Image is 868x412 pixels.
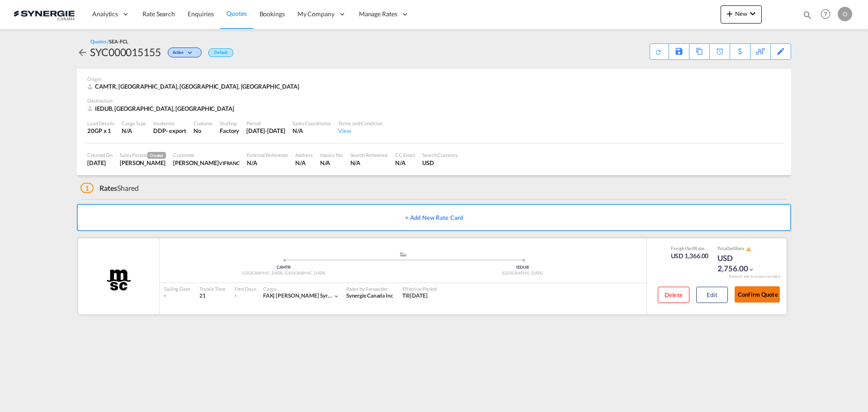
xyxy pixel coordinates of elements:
div: Address [295,152,312,158]
div: [GEOGRAPHIC_DATA], [GEOGRAPHIC_DATA] [164,270,403,276]
md-icon: icon-alert [746,246,751,252]
div: SYC000015155 [90,45,161,59]
span: Creator [147,152,166,159]
md-icon: icon-chevron-down [747,8,758,19]
div: Period [246,120,285,127]
span: SEA-FCL [109,38,128,44]
div: USD 2,756.00 [717,253,763,275]
div: Till 30 Oct 2025 [402,292,428,300]
div: - [164,292,190,300]
span: VIFRANC [219,160,240,166]
div: 20GP x 1 [87,127,114,135]
span: Rates [99,184,118,192]
div: Quote PDF is not available at this time [655,44,664,56]
span: Sell [728,246,735,251]
span: 1 [80,183,94,193]
img: MSC [106,269,132,291]
div: External Reference [247,152,288,158]
button: Delete [658,287,689,303]
button: Edit [696,287,728,303]
div: Default [208,48,233,57]
div: Destination [87,97,781,104]
div: Total Rate [717,245,763,252]
div: CAMTR, Montreal, QC, Americas [87,82,302,90]
div: N/A [295,159,312,167]
div: - [235,292,236,300]
md-icon: assets/icons/custom/ship-fill.svg [398,252,409,256]
div: Remark and Inclusion included [722,274,787,279]
div: Search Currency [422,152,458,158]
div: Sales Person [120,152,166,159]
div: [GEOGRAPHIC_DATA] [403,270,642,276]
div: CC Email [395,152,415,158]
div: - export [166,127,186,135]
div: Freight Rate [671,245,709,251]
div: icon-magnify [802,10,812,24]
div: Stuffing [220,120,239,127]
span: Help [818,6,833,22]
md-icon: icon-refresh [655,48,662,56]
md-icon: icon-chevron-down [333,293,340,299]
button: icon-plus 400-fgNewicon-chevron-down [721,5,762,24]
div: DDP [153,127,166,135]
div: Customs [193,120,212,127]
div: Origin [87,76,781,82]
div: O [838,7,852,21]
div: IEDUB [403,265,642,270]
div: Change Status Here [168,47,202,57]
div: CAMTR [164,265,403,270]
md-icon: icon-magnify [802,10,812,20]
span: Manage Rates [359,9,397,19]
div: Sales Coordinator [292,120,331,127]
div: Effective Period [402,285,437,292]
button: Confirm Quote [735,286,780,303]
div: Cargo Type [122,120,146,127]
div: Transit Time [199,285,226,292]
div: View [338,127,382,135]
div: Shared [80,183,139,193]
div: 21 [199,292,226,300]
md-icon: icon-chevron-down [748,266,755,273]
span: My Company [297,9,335,19]
div: Customer [173,152,240,158]
div: N/A [350,159,388,167]
div: Created On [87,152,113,158]
span: Bookings [259,10,285,18]
span: Analytics [92,9,118,19]
span: CAMTR, [GEOGRAPHIC_DATA], [GEOGRAPHIC_DATA], [GEOGRAPHIC_DATA] [95,83,299,90]
div: icon-arrow-left [77,45,90,59]
div: Terms and Condition [338,120,382,127]
span: Till [DATE] [402,292,428,299]
span: Rate Search [142,10,175,18]
span: FAK [263,292,276,299]
div: Marie-Josee Lemire [173,159,240,167]
md-icon: icon-arrow-left [77,47,88,58]
div: N/A [292,127,331,135]
div: Incoterms [153,120,186,127]
span: Sell [687,246,694,251]
div: Rates by Forwarder [346,285,393,292]
span: Synergie Canada Inc [346,292,393,299]
button: + Add New Rate Card [77,204,791,231]
div: 30 Oct 2025 [246,127,285,135]
div: Sailing Date [164,285,190,292]
div: IEDUB, Dublin, Asia Pacific [87,104,236,113]
div: Search Reference [350,152,388,158]
div: Cargo [263,285,340,292]
div: USD [422,159,458,167]
md-icon: icon-plus 400-fg [724,8,735,19]
span: Quotes [226,9,246,17]
span: New [724,10,758,17]
div: Load Details [87,120,114,127]
div: USD 1,366.00 [671,251,709,260]
md-icon: icon-chevron-down [186,51,197,56]
div: No [193,127,212,135]
div: Factory Stuffing [220,127,239,135]
span: Enquiries [188,10,214,18]
span: | [273,292,275,299]
div: Save As Template [669,44,689,59]
div: Help [818,6,838,23]
span: Active [173,50,186,58]
div: Synergie Canada Inc [346,292,393,300]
